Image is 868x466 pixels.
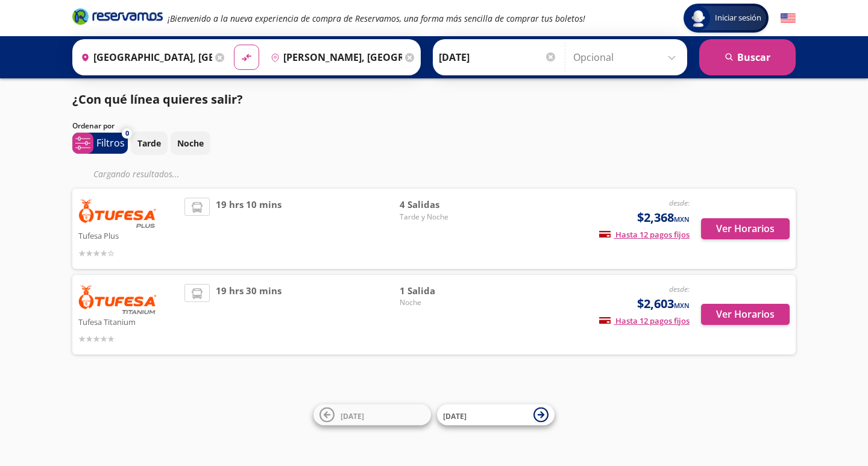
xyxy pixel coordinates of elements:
[599,229,690,240] span: Hasta 12 pagos fijos
[699,39,796,75] button: Buscar
[637,209,690,227] span: $2,368
[669,284,690,294] em: desde:
[78,284,157,314] img: Tufesa Titanium
[177,137,204,150] p: Noche
[710,12,766,24] span: Iniciar sesión
[573,42,681,72] input: Opcional
[96,136,125,150] p: Filtros
[437,405,555,426] button: [DATE]
[701,304,790,325] button: Ver Horarios
[72,90,243,109] p: ¿Con qué línea quieres salir?
[137,137,161,150] p: Tarde
[171,131,210,155] button: Noche
[400,198,484,212] span: 4 Salidas
[125,128,129,139] span: 0
[669,198,690,208] em: desde:
[674,301,690,310] small: MXN
[313,405,431,426] button: [DATE]
[78,198,157,228] img: Tufesa Plus
[781,11,796,26] button: English
[72,7,163,29] a: Brand Logo
[400,284,484,298] span: 1 Salida
[341,411,364,421] span: [DATE]
[76,42,212,72] input: Buscar Origen
[72,7,163,25] i: Brand Logo
[78,228,178,242] p: Tufesa Plus
[93,168,180,180] em: Cargando resultados ...
[168,13,585,24] em: ¡Bienvenido a la nueva experiencia de compra de Reservamos, una forma más sencilla de comprar tus...
[443,411,467,421] span: [DATE]
[674,215,690,224] small: MXN
[72,133,128,154] button: 0Filtros
[78,314,178,329] p: Tufesa Titanium
[216,284,281,346] span: 19 hrs 30 mins
[637,295,690,313] span: $2,603
[72,121,115,131] p: Ordenar por
[439,42,557,72] input: Elegir Fecha
[599,315,690,326] span: Hasta 12 pagos fijos
[131,131,168,155] button: Tarde
[400,297,484,308] span: Noche
[216,198,281,260] span: 19 hrs 10 mins
[266,42,402,72] input: Buscar Destino
[400,212,484,222] span: Tarde y Noche
[701,218,790,239] button: Ver Horarios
